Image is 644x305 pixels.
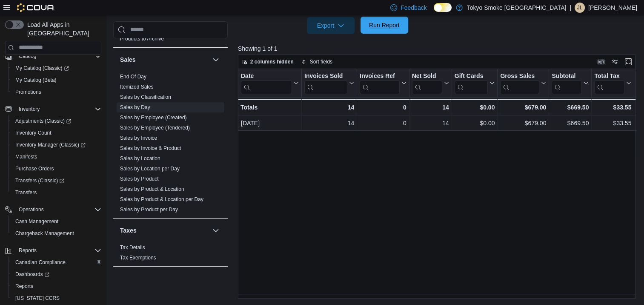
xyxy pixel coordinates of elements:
button: Canadian Compliance [9,256,105,268]
span: Adjustments (Classic) [12,116,101,126]
span: Inventory Count [12,128,101,138]
button: Invoices Ref [360,72,406,94]
span: Run Report [369,21,400,29]
div: $0.00 [454,102,495,112]
input: Dark Mode [434,3,452,12]
span: Sales by Invoice & Product [120,145,181,152]
div: Invoices Ref [360,72,399,80]
button: Inventory [15,104,43,114]
div: Net Sold [412,72,442,80]
span: Sales by Employee (Tendered) [120,124,190,131]
a: Chargeback Management [12,228,77,239]
div: 14 [304,102,354,112]
div: Subtotal [552,72,582,94]
div: $0.00 [455,118,495,128]
span: My Catalog (Classic) [12,63,101,73]
a: Itemized Sales [120,84,154,90]
span: Transfers (Classic) [15,177,64,184]
span: My Catalog (Beta) [12,75,101,85]
span: Transfers [15,189,37,196]
span: Reports [12,281,101,291]
a: Sales by Product [120,176,159,182]
a: Adjustments (Classic) [9,115,105,127]
button: Net Sold [412,72,449,94]
a: Transfers (Classic) [12,176,68,186]
span: Sales by Location per Day [120,165,180,172]
a: Cash Management [12,216,62,227]
div: $679.00 [500,102,546,112]
a: Dashboards [12,269,53,279]
div: Total Tax [594,72,624,94]
span: Products to Archive [120,35,164,42]
span: Inventory [15,104,101,114]
span: [US_STATE] CCRS [15,295,60,302]
div: Gross Sales [500,72,539,80]
div: Sales [113,72,228,218]
a: Manifests [12,152,40,162]
p: Showing 1 of 1 [238,44,640,53]
span: Cash Management [12,216,101,227]
span: Sales by Product per Day [120,206,178,213]
span: Sales by Day [120,104,150,111]
span: End Of Day [120,73,146,80]
button: Transfers [9,187,105,199]
div: $679.00 [500,118,546,128]
button: Reports [15,245,40,256]
span: Sales by Invoice [120,135,157,141]
span: Chargeback Management [12,228,101,239]
button: Total Tax [594,72,631,94]
button: Gift Cards [454,72,495,94]
button: Inventory Count [9,127,105,139]
a: Transfers (Classic) [9,175,105,187]
span: Tax Exemptions [120,254,156,261]
a: Sales by Day [120,104,150,110]
p: [PERSON_NAME] [588,3,637,13]
a: Sales by Classification [120,94,171,100]
button: Catalog [15,51,40,61]
button: Display options [610,57,620,67]
a: End Of Day [120,74,146,80]
span: Operations [15,204,101,215]
a: Tax Exemptions [120,255,156,261]
span: Chargeback Management [15,230,74,237]
div: $33.55 [594,118,631,128]
div: Totals [240,102,299,112]
a: Sales by Invoice [120,135,157,141]
a: Sales by Product & Location [120,186,184,192]
span: Cash Management [15,218,58,225]
a: [US_STATE] CCRS [12,293,63,303]
a: Tax Details [120,245,145,250]
span: Inventory [19,106,40,112]
button: Enter fullscreen [623,57,633,67]
button: Reports [9,280,105,292]
button: My Catalog (Beta) [9,74,105,86]
button: Export [307,17,355,34]
a: My Catalog (Classic) [12,63,72,73]
a: Sales by Product & Location per Day [120,196,203,202]
span: Operations [19,206,44,213]
span: Adjustments (Classic) [15,118,71,124]
span: Feedback [401,3,426,12]
button: Date [241,72,299,94]
a: Inventory Count [12,128,55,138]
span: Dashboards [15,271,49,278]
span: Inventory Manager (Classic) [12,140,101,150]
div: [DATE] [241,118,299,128]
div: Gift Cards [454,72,488,80]
span: 2 columns hidden [250,58,294,65]
a: Canadian Compliance [12,257,69,268]
div: $33.55 [594,102,631,112]
span: Tax Details [120,244,145,251]
a: Promotions [12,87,45,97]
div: Invoices Sold [304,72,347,94]
a: Sales by Employee (Tendered) [120,125,190,131]
div: $669.50 [552,102,589,112]
div: 14 [304,118,354,128]
div: Jennifer Lamont [575,3,585,13]
div: Subtotal [552,72,582,80]
button: Invoices Sold [304,72,354,94]
span: JL [577,3,583,13]
span: Dashboards [12,269,101,279]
